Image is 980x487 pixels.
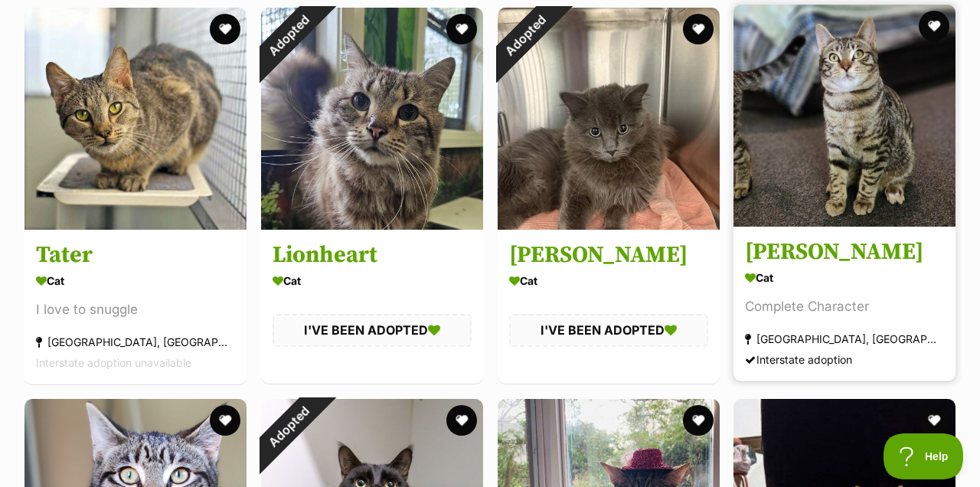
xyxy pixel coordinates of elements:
[273,314,472,346] div: I'VE BEEN ADOPTED
[745,328,944,349] div: [GEOGRAPHIC_DATA], [GEOGRAPHIC_DATA]
[240,378,338,476] div: Adopted
[446,405,477,436] button: favourite
[498,8,720,230] img: Alfie
[273,240,472,270] h3: Lionheart
[509,240,708,270] h3: [PERSON_NAME]
[36,356,191,369] span: Interstate adoption unavailable
[509,270,708,292] div: Cat
[24,229,247,384] a: Tater Cat I love to snuggle [GEOGRAPHIC_DATA], [GEOGRAPHIC_DATA] Interstate adoption unavailable ...
[498,217,720,233] a: Adopted
[745,266,944,289] div: Cat
[446,14,477,44] button: favourite
[682,14,713,44] button: favourite
[745,349,944,370] div: Interstate adoption
[210,405,240,436] button: favourite
[884,433,965,479] iframe: Help Scout Beacon - Open
[733,5,955,227] img: Joey
[261,217,483,233] a: Adopted
[36,270,235,292] div: Cat
[682,405,713,436] button: favourite
[36,240,235,270] h3: Tater
[273,270,472,292] div: Cat
[919,405,949,436] button: favourite
[36,299,235,320] div: I love to snuggle
[745,237,944,266] h3: [PERSON_NAME]
[24,8,247,230] img: Tater
[36,332,235,352] div: [GEOGRAPHIC_DATA], [GEOGRAPHIC_DATA]
[498,229,720,383] a: [PERSON_NAME] Cat I'VE BEEN ADOPTED favourite
[745,296,944,317] div: Complete Character
[919,11,949,41] button: favourite
[733,226,955,381] a: [PERSON_NAME] Cat Complete Character [GEOGRAPHIC_DATA], [GEOGRAPHIC_DATA] Interstate adoption fav...
[261,229,483,383] a: Lionheart Cat I'VE BEEN ADOPTED favourite
[261,8,483,230] img: Lionheart
[210,14,240,44] button: favourite
[509,314,708,346] div: I'VE BEEN ADOPTED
